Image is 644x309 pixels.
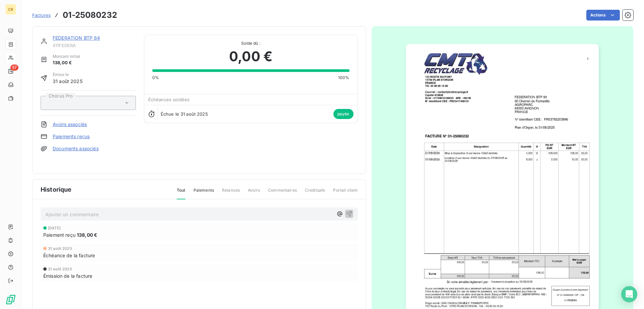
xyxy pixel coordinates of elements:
[48,267,72,271] span: 31 août 2025
[5,4,16,15] div: CR
[41,185,72,194] span: Historique
[77,231,97,238] span: 138,00 €
[305,187,325,199] span: Creditsafe
[53,121,87,128] a: Avoirs associés
[194,187,214,199] span: Paiements
[5,294,16,305] img: Logo LeanPay
[53,145,99,152] a: Documents associés
[338,75,350,81] span: 100%
[333,187,358,199] span: Portail client
[53,72,83,78] span: Émise le
[248,187,260,199] span: Avoirs
[152,75,159,81] span: 0%
[48,246,72,250] span: 31 août 2025
[10,65,18,71] span: 57
[43,231,75,238] span: Paiement reçu
[53,53,80,60] span: Montant initial
[53,78,83,85] span: 31 août 2025
[229,46,272,67] span: 0,00 €
[32,12,51,18] span: Factures
[53,43,136,48] span: 411FEDERA
[63,9,117,21] h3: 01-25080232
[53,133,90,140] a: Paiements reçus
[53,35,100,41] a: FEDERATION BTP 84
[32,12,51,18] a: Factures
[161,111,208,117] span: Échue le 31 août 2025
[222,187,240,199] span: Relances
[177,187,185,199] span: Tout
[152,40,350,46] span: Solde dû :
[43,272,92,279] span: Émission de la facture
[621,286,637,302] div: Open Intercom Messenger
[53,60,80,66] span: 138,00 €
[333,109,354,119] span: payée
[586,10,620,21] button: Actions
[268,187,297,199] span: Commentaires
[48,226,61,230] span: [DATE]
[148,97,190,102] span: Échéances soldées
[43,252,95,259] span: Échéance de la facture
